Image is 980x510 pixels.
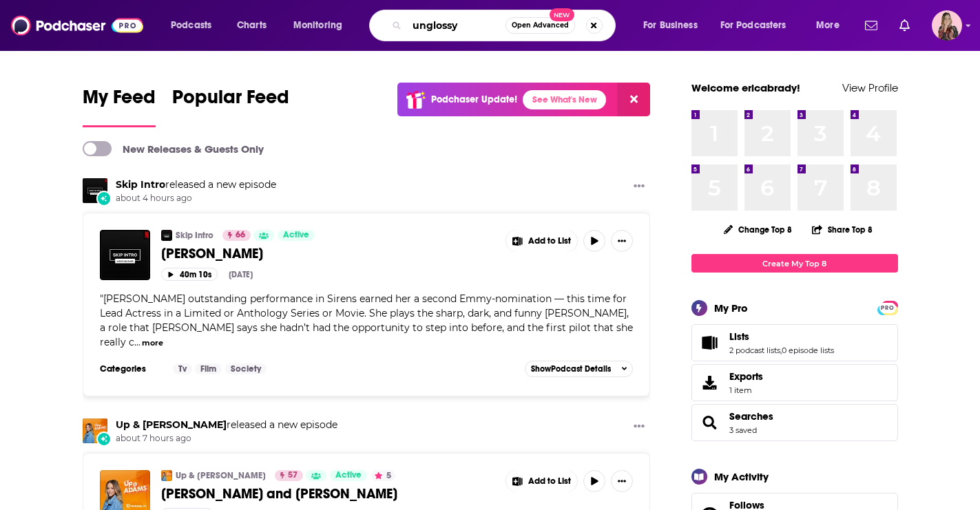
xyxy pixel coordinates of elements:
a: Active [330,470,367,481]
a: Active [278,230,315,241]
a: Popular Feed [172,85,289,127]
a: 0 episode lists [782,346,834,355]
a: My Feed [83,85,156,127]
span: Searches [691,404,898,441]
span: , [780,346,782,355]
span: My Feed [83,85,156,117]
span: Add to List [528,476,571,487]
span: " [100,293,633,348]
span: Exports [729,370,763,383]
span: More [816,16,840,35]
span: New [550,8,574,21]
a: Lists [696,333,724,352]
a: [PERSON_NAME] [161,245,496,262]
img: Meghann Fahy [100,230,150,280]
a: Welcome ericabrady! [691,81,800,94]
a: Podchaser - Follow, Share and Rate Podcasts [11,12,143,39]
span: about 4 hours ago [116,193,276,204]
div: Search podcasts, credits, & more... [382,10,629,41]
span: Logged in as ericabrady [932,10,962,41]
button: 5 [371,470,395,481]
button: Show More Button [628,418,650,436]
a: Tv [173,363,192,374]
a: PRO [879,302,896,312]
span: 66 [236,229,245,242]
a: Skip Intro [116,178,165,191]
a: Up & Adams [161,470,172,481]
h3: released a new episode [116,178,276,191]
span: [PERSON_NAME] outstanding performance in Sirens earned her a second Emmy-nomination — this time f... [100,293,633,348]
span: Lists [691,324,898,361]
button: Show More Button [611,470,633,492]
a: Searches [729,410,773,423]
button: Show More Button [628,178,650,195]
span: PRO [879,303,896,313]
a: 3 saved [729,425,757,435]
div: My Pro [714,301,748,315]
span: [PERSON_NAME] and [PERSON_NAME] [161,485,397,502]
a: Skip Intro [176,230,213,241]
span: For Business [643,16,698,35]
button: 40m 10s [161,268,218,281]
button: Show More Button [506,470,578,492]
a: Up & [PERSON_NAME] [176,470,266,481]
div: [DATE] [229,270,253,279]
a: Searches [696,413,724,432]
span: 57 [288,469,298,482]
a: See What's New [523,90,606,109]
a: Up & Adams [116,418,227,431]
button: Open AdvancedNew [505,17,575,34]
span: Show Podcast Details [531,364,611,374]
button: Show More Button [611,230,633,252]
span: Charts [237,16,267,35]
span: about 7 hours ago [116,433,337,445]
a: Exports [691,364,898,401]
button: open menu [806,14,857,36]
div: New Episode [96,191,112,206]
input: Search podcasts, credits, & more... [407,14,505,36]
button: open menu [711,14,806,36]
a: View Profile [842,81,898,94]
a: [PERSON_NAME] and [PERSON_NAME] [161,485,496,502]
span: Exports [696,373,724,392]
img: Skip Intro [83,178,107,203]
button: open menu [284,14,360,36]
h3: released a new episode [116,418,337,432]
a: Show notifications dropdown [894,14,915,37]
a: Create My Top 8 [691,254,898,273]
span: Monitoring [293,16,342,35]
button: open menu [634,14,715,36]
span: Active [283,229,309,242]
span: Add to List [528,236,571,246]
img: Up & Adams [83,418,107,443]
button: Show More Button [506,230,578,252]
button: Show profile menu [932,10,962,41]
span: Popular Feed [172,85,289,117]
span: 1 item [729,385,763,395]
a: New Releases & Guests Only [83,141,264,156]
span: Podcasts [171,16,211,35]
h3: Categories [100,363,162,374]
a: 2 podcast lists [729,346,780,355]
a: Charts [228,14,275,36]
button: ShowPodcast Details [525,361,634,377]
a: 57 [275,470,303,481]
a: Film [195,363,222,374]
a: Lists [729,330,834,343]
img: Skip Intro [161,230,172,241]
button: more [142,337,163,349]
img: User Profile [932,10,962,41]
a: Society [225,363,267,374]
div: My Activity [714,470,769,483]
button: Change Top 8 [716,221,801,238]
button: open menu [161,14,229,36]
span: Lists [729,330,749,343]
div: New Episode [96,432,112,447]
span: Active [335,469,362,482]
